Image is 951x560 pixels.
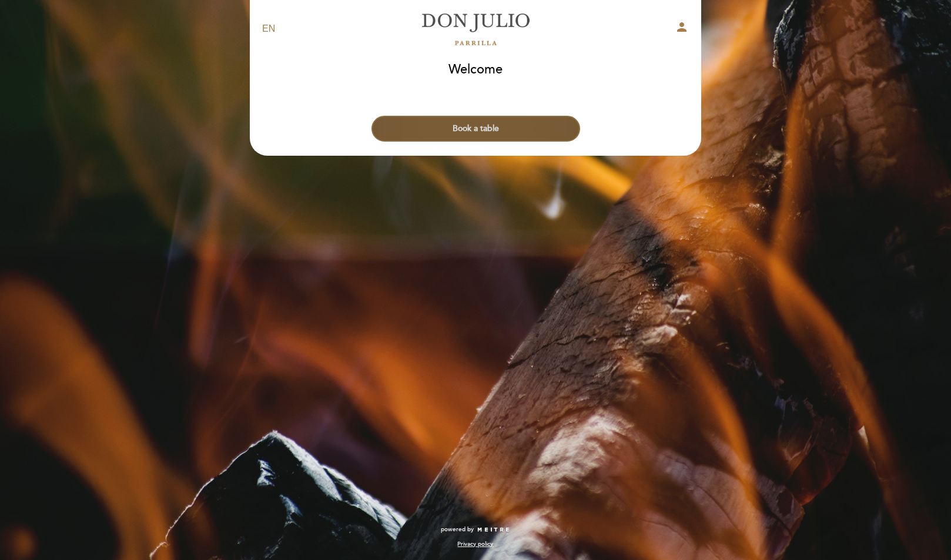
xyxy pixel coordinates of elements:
a: [PERSON_NAME] [402,13,549,45]
a: powered by [441,525,510,534]
img: MEITRE [477,527,510,533]
h1: Welcome [448,63,503,77]
i: person [675,20,689,34]
span: powered by [441,525,474,534]
a: Privacy policy [457,540,493,548]
button: Book a table [371,116,580,142]
button: person [675,20,689,38]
